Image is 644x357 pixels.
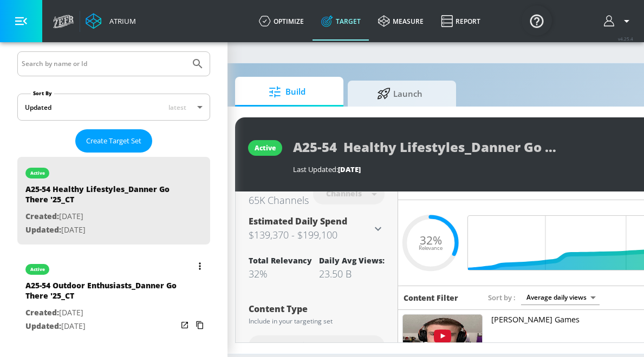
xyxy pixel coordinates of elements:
p: [DATE] [25,210,177,223]
div: Average daily views [521,290,600,305]
div: activeA25-54 Healthy Lifestyles_Danner Go There '25_CTCreated:[DATE]Updated:[DATE] [17,157,210,244]
div: Total Relevancy [249,255,312,266]
div: active [255,143,276,153]
div: activeA25-54 Outdoor Enthusiasts_Danner Go There '25_CTCreated:[DATE]Updated:[DATE] [17,253,210,341]
div: 32% [249,267,312,280]
a: Report [432,2,489,41]
span: Created: [25,211,59,221]
p: [DATE] [25,306,177,320]
span: Relevance [419,246,443,251]
span: v 4.25.4 [618,36,633,42]
span: 32% [420,234,442,246]
a: Target [313,2,369,41]
div: 23.50 B [319,267,385,280]
span: Build [246,79,328,105]
span: [DATE] [338,164,361,174]
a: measure [369,2,432,41]
input: Search by name or Id [22,57,186,71]
span: Created: [25,307,59,318]
div: Channels [321,189,367,198]
h3: $139,370 - $199,100 [249,227,372,242]
div: Last Updated: [293,164,642,174]
p: [DATE] [25,320,177,333]
div: A25-54 Outdoor Enthusiasts_Danner Go There '25_CT [25,280,177,306]
p: [DATE] [25,223,177,237]
label: Sort By [31,90,54,97]
span: Pre-roll + Mid-roll [256,340,326,351]
div: active [30,170,45,176]
span: Updated: [25,321,61,331]
div: Estimated Daily Spend$139,370 - $199,100 [249,215,385,242]
button: Open in new window [177,318,192,333]
a: Atrium [86,13,136,29]
div: A25-54 Healthy Lifestyles_Danner Go There '25_CT [25,184,177,210]
button: Open Resource Center [522,5,552,36]
span: Updated: [25,224,61,235]
span: Sort by [488,293,516,302]
span: Create Target Set [86,135,141,147]
span: latest [168,103,186,112]
span: Launch [359,81,441,107]
button: Copy Targeting Set Link [192,318,207,333]
h6: Content Filter [404,293,458,303]
div: Daily Avg Views: [319,255,385,266]
a: optimize [250,2,313,41]
div: Content Type [249,305,385,313]
div: Atrium [105,16,136,26]
div: 65K Channels [249,194,309,207]
button: Create Target Set [75,129,152,153]
span: Estimated Daily Spend [249,215,347,227]
div: Updated [25,103,51,112]
div: Include in your targeting set [249,318,385,325]
div: active [30,267,45,272]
